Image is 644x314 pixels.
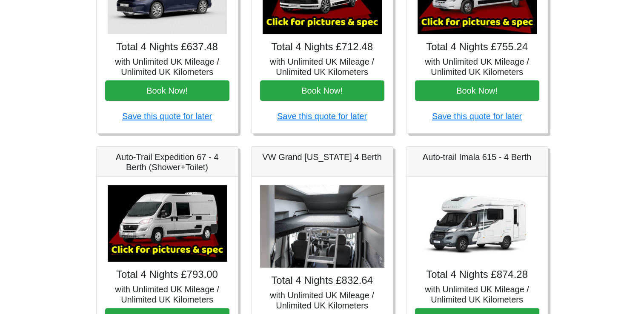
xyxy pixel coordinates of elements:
a: Save this quote for later [122,111,212,121]
h4: Total 4 Nights £755.24 [415,41,539,53]
h4: Total 4 Nights £832.64 [260,274,384,287]
a: Save this quote for later [277,111,367,121]
h5: VW Grand [US_STATE] 4 Berth [260,152,384,162]
h5: with Unlimited UK Mileage / Unlimited UK Kilometers [105,57,229,77]
h4: Total 4 Nights £874.28 [415,268,539,281]
h4: Total 4 Nights £637.48 [105,41,229,53]
img: Auto-trail Imala 615 - 4 Berth [418,185,537,262]
h5: with Unlimited UK Mileage / Unlimited UK Kilometers [105,284,229,305]
a: Save this quote for later [432,111,522,121]
h4: Total 4 Nights £712.48 [260,41,384,53]
h5: Auto-trail Imala 615 - 4 Berth [415,152,539,162]
img: Auto-Trail Expedition 67 - 4 Berth (Shower+Toilet) [108,185,227,262]
h5: with Unlimited UK Mileage / Unlimited UK Kilometers [415,284,539,305]
img: VW Grand California 4 Berth [260,185,384,268]
h5: with Unlimited UK Mileage / Unlimited UK Kilometers [415,57,539,77]
button: Book Now! [105,80,229,101]
button: Book Now! [415,80,539,101]
h5: Auto-Trail Expedition 67 - 4 Berth (Shower+Toilet) [105,152,229,172]
h5: with Unlimited UK Mileage / Unlimited UK Kilometers [260,290,384,311]
button: Book Now! [260,80,384,101]
h4: Total 4 Nights £793.00 [105,268,229,281]
h5: with Unlimited UK Mileage / Unlimited UK Kilometers [260,57,384,77]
